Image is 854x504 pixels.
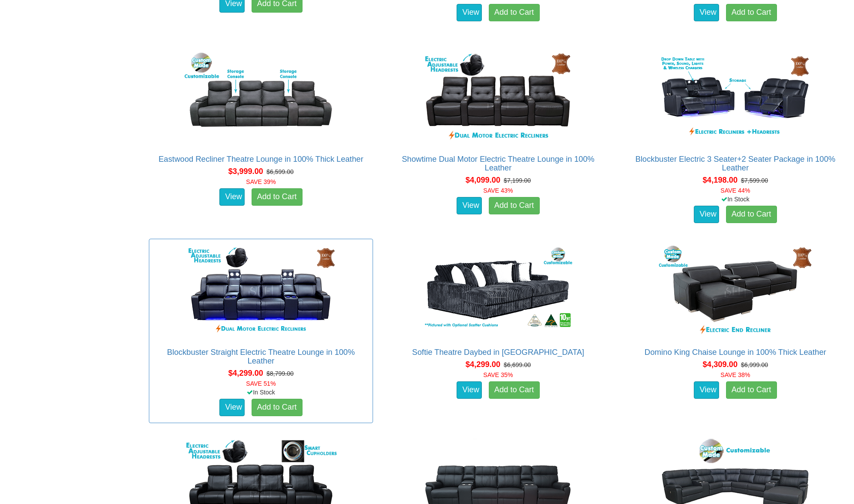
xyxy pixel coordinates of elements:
font: SAVE 39% [246,178,276,185]
del: $6,999.00 [741,361,768,368]
img: Showtime Dual Motor Electric Theatre Lounge in 100% Leather [420,50,576,146]
a: Add to Cart [726,4,777,21]
font: SAVE 38% [720,371,750,378]
img: Blockbuster Electric 3 Seater+2 Seater Package in 100% Leather [657,50,814,146]
a: Domino King Chaise Lounge in 100% Thick Leather [645,348,826,357]
a: View [457,381,482,399]
span: $4,299.00 [465,360,500,369]
a: Add to Cart [489,4,540,21]
a: Softie Theatre Daybed in [GEOGRAPHIC_DATA] [412,348,584,357]
font: SAVE 35% [483,371,513,378]
a: View [457,4,482,21]
a: View [694,381,719,399]
a: View [219,188,245,206]
img: Domino King Chaise Lounge in 100% Thick Leather [657,244,814,339]
font: SAVE 51% [246,380,276,387]
font: SAVE 43% [483,187,513,194]
a: Blockbuster Electric 3 Seater+2 Seater Package in 100% Leather [635,155,836,172]
a: View [694,206,719,223]
a: Add to Cart [726,381,777,399]
div: In Stock [147,388,375,397]
span: $4,198.00 [703,176,737,184]
del: $6,599.00 [266,168,293,175]
del: $7,199.00 [504,177,531,184]
div: In Stock [622,195,849,204]
span: $3,999.00 [228,167,263,176]
a: Add to Cart [726,206,777,223]
img: Softie Theatre Daybed in Fabric [420,244,576,339]
font: SAVE 44% [720,187,750,194]
img: Blockbuster Straight Electric Theatre Lounge in 100% Leather [182,244,339,339]
a: Add to Cart [252,399,303,416]
a: Add to Cart [489,197,540,214]
img: Eastwood Recliner Theatre Lounge in 100% Thick Leather [182,50,339,146]
a: Add to Cart [252,188,303,206]
a: View [457,197,482,214]
a: Showtime Dual Motor Electric Theatre Lounge in 100% Leather [402,155,594,172]
a: Add to Cart [489,381,540,399]
del: $8,799.00 [266,370,293,377]
span: $4,099.00 [465,176,500,184]
del: $6,699.00 [504,361,531,368]
a: View [694,4,719,21]
a: Eastwood Recliner Theatre Lounge in 100% Thick Leather [158,155,363,164]
span: $4,299.00 [228,369,263,377]
a: Blockbuster Straight Electric Theatre Lounge in 100% Leather [167,348,355,365]
a: View [219,399,245,416]
span: $4,309.00 [703,360,737,369]
del: $7,599.00 [741,177,768,184]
